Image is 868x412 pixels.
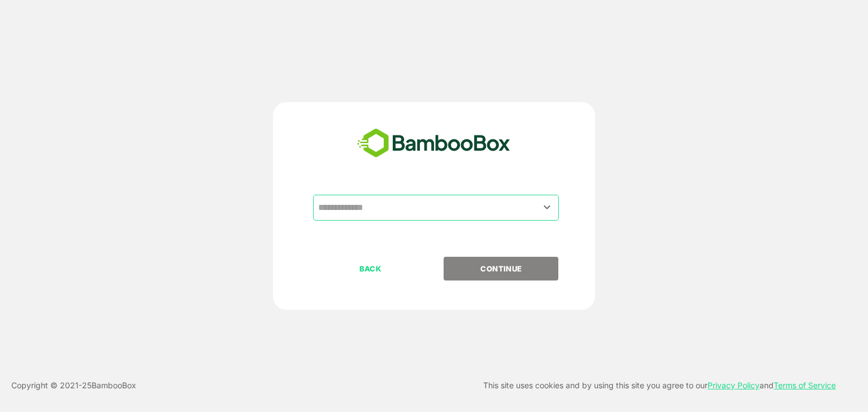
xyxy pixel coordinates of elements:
p: BACK [314,262,427,275]
button: BACK [313,257,428,280]
a: Privacy Policy [708,380,759,390]
p: This site uses cookies and by using this site you agree to our and [483,379,836,392]
p: Copyright © 2021- 25 BambooBox [11,379,136,392]
a: Terms of Service [774,380,836,390]
button: CONTINUE [444,257,558,280]
button: Open [540,200,555,215]
p: CONTINUE [445,262,558,275]
img: bamboobox [351,125,517,162]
